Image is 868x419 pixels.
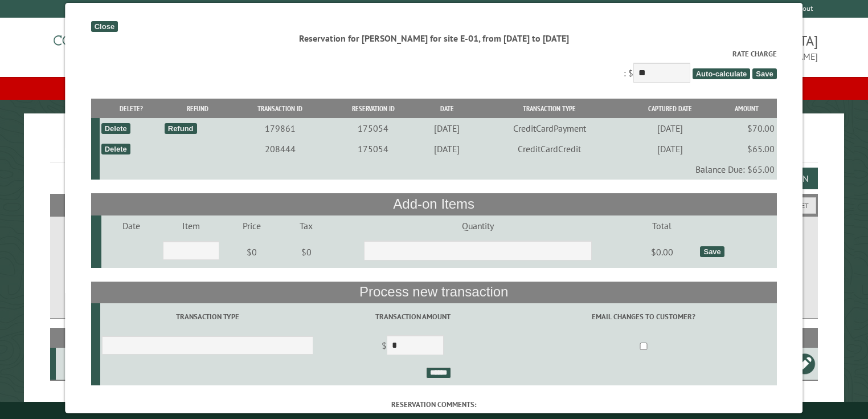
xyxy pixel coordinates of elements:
[283,215,330,236] td: Tax
[163,99,232,119] th: Refund
[717,99,777,119] th: Amount
[330,215,625,236] td: Quantity
[283,236,330,268] td: $0
[50,22,193,67] img: Campground Commander
[102,311,313,322] label: Transaction Type
[370,406,498,414] small: © Campground Commander LLC. All rights reserved.
[476,139,624,159] td: CreditCardCredit
[624,118,717,139] td: [DATE]
[100,159,777,180] td: Balance Due: $65.00
[232,118,328,139] td: 179861
[91,32,777,44] div: Reservation for [PERSON_NAME] for site E-01, from [DATE] to [DATE]
[476,118,624,139] td: CreditCardPayment
[101,215,161,236] td: Date
[328,118,419,139] td: 175054
[101,144,130,154] div: Delete
[419,118,476,139] td: [DATE]
[91,48,777,59] label: Rate Charge
[91,282,777,303] th: Process new transaction
[222,236,283,268] td: $0
[165,123,197,134] div: Refund
[419,139,476,159] td: [DATE]
[328,99,419,119] th: Reservation ID
[232,139,328,159] td: 208444
[717,118,777,139] td: $70.00
[232,99,328,119] th: Transaction ID
[91,193,777,215] th: Add-on Items
[624,99,717,119] th: Captured Date
[753,68,777,79] span: Save
[100,99,163,119] th: Delete?
[624,139,717,159] td: [DATE]
[316,331,511,363] td: $
[626,215,699,236] td: Total
[701,246,724,257] div: Save
[161,215,221,236] td: Item
[50,194,818,215] h2: Filters
[328,139,419,159] td: 175054
[419,99,476,119] th: Date
[56,328,122,348] th: Site
[513,311,775,322] label: Email changes to customer?
[476,99,624,119] th: Transaction Type
[222,215,283,236] td: Price
[317,311,509,322] label: Transaction Amount
[717,139,777,159] td: $65.00
[91,399,777,410] label: Reservation comments:
[50,132,818,163] h1: Reservations
[91,21,118,32] div: Close
[693,68,751,79] span: Auto-calculate
[626,236,699,268] td: $0.00
[60,358,120,369] div: E-01
[91,48,777,86] div: : $
[101,123,130,134] div: Delete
